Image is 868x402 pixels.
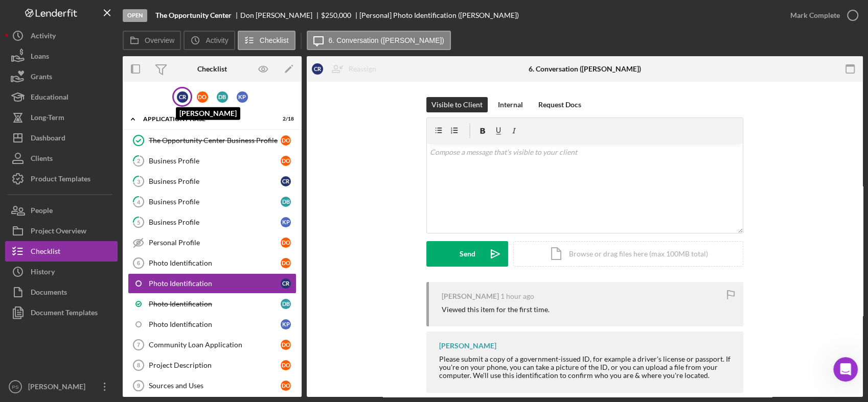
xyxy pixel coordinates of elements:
[321,11,351,19] span: $250,000
[149,320,281,328] div: Photo Identification
[529,65,641,73] div: 6. Conversation ([PERSON_NAME])
[128,171,296,192] a: 3Business ProfileCR
[123,31,181,50] button: Overview
[21,129,184,139] div: Recent message
[31,241,60,264] div: Checklist
[31,128,65,151] div: Dashboard
[281,360,291,370] div: D O
[460,241,475,267] div: Send
[107,154,136,165] div: • 1h ago
[149,382,281,390] div: Sources and Uses
[281,238,291,248] div: D O
[145,36,174,44] label: Overview
[15,183,190,204] button: Search for help
[31,107,64,130] div: Long-Term
[137,362,140,368] tspan: 8
[31,169,90,192] div: Product Templates
[137,178,140,184] tspan: 3
[31,282,67,305] div: Documents
[15,265,190,283] div: Exporting Data
[790,5,840,26] div: Mark Complete
[312,63,323,75] div: C R
[149,239,281,247] div: Personal Profile
[128,192,296,212] a: 4Business ProfileDB
[5,282,118,302] button: Documents
[240,11,321,19] div: Don [PERSON_NAME]
[833,357,858,382] iframe: Intercom live chat
[155,11,232,19] b: The Opportunity Center
[5,66,118,87] button: Grants
[20,19,37,36] img: logo
[5,376,118,397] button: PS[PERSON_NAME]
[500,292,534,300] time: 2025-10-13 16:31
[276,116,294,122] div: 2 / 18
[349,59,376,79] div: Reassign
[15,246,190,265] div: Archive a Project
[137,157,140,164] tspan: 2
[149,259,281,267] div: Photo Identification
[149,341,281,349] div: Community Loan Application
[281,258,291,268] div: D O
[31,221,86,244] div: Project Overview
[439,355,733,380] div: Please submit a copy of a government-issued ID, for example a driver's license or passport. If yo...
[426,241,508,267] button: Send
[197,65,227,73] div: Checklist
[31,302,98,325] div: Document Templates
[307,31,451,50] button: 6. Conversation ([PERSON_NAME])
[5,148,118,169] button: Clients
[307,59,386,79] button: CRReassign
[281,299,291,309] div: D B
[128,335,296,355] a: 7Community Loan ApplicationDO
[5,262,118,282] button: History
[5,200,118,221] a: People
[431,97,483,112] div: Visible to Client
[439,342,496,350] div: [PERSON_NAME]
[129,16,149,37] img: Profile image for Allison
[5,46,118,66] button: Loans
[538,97,581,112] div: Request Docs
[128,294,296,314] a: Photo IdentificationDB
[281,278,291,289] div: C R
[68,298,136,339] button: Messages
[137,383,140,389] tspan: 9
[128,273,296,294] a: Photo IdentificationCR
[5,241,118,262] a: Checklist
[329,36,444,44] label: 6. Conversation ([PERSON_NAME])
[5,302,118,323] button: Document Templates
[22,323,45,330] span: Home
[31,26,56,49] div: Activity
[780,5,863,26] button: Mark Complete
[12,384,19,390] text: PS
[128,253,296,273] a: 6Photo IdentificationDO
[260,36,289,44] label: Checklist
[149,218,281,226] div: Business Profile
[149,157,281,165] div: Business Profile
[281,217,291,227] div: K P
[149,136,281,145] div: The Opportunity Center Business Profile
[11,135,194,173] div: Profile image for ChristinaHi [PERSON_NAME], Thank you for reaching out! You, as the lender, can ...
[5,221,118,241] button: Project Overview
[128,314,296,335] a: Photo IdentificationKP
[21,144,41,164] img: Profile image for Christina
[85,323,120,330] span: Messages
[5,169,118,189] button: Product Templates
[281,197,291,207] div: D B
[5,26,118,46] a: Activity
[493,97,528,112] button: Internal
[281,319,291,329] div: K P
[128,232,296,253] a: Personal ProfileDO
[5,128,118,148] a: Dashboard
[281,340,291,350] div: D O
[123,9,147,22] div: Open
[162,323,178,330] span: Help
[128,212,296,232] a: 5Business ProfileKP
[149,300,281,308] div: Photo Identification
[20,73,184,90] p: Hi [PERSON_NAME]
[197,91,208,103] div: D O
[426,97,488,112] button: Visible to Client
[137,342,140,348] tspan: 7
